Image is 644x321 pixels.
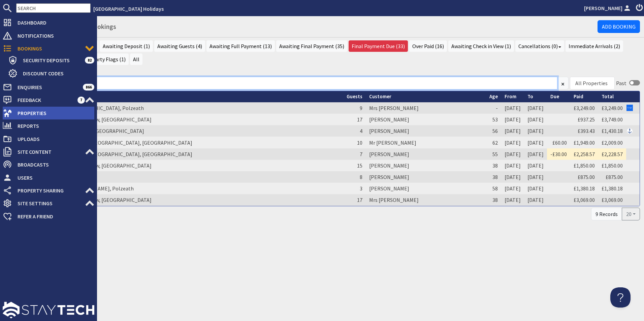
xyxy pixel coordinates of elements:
a: Awaiting Full Payment (13) [206,40,275,52]
a: £3,249.00 [602,105,623,111]
a: Final Payment Due (33) [349,40,408,52]
a: Immediate Arrivals (2) [566,40,623,52]
a: Dashboard [3,17,94,28]
a: Site Content [3,146,94,157]
a: Trevose View, [GEOGRAPHIC_DATA] [70,197,152,203]
a: Property Sharing [3,185,94,196]
span: Reports [12,120,94,131]
span: 7 [360,151,362,157]
td: 38 [486,194,501,206]
td: [DATE] [501,137,524,148]
a: £1,380.18 [602,185,623,192]
img: Referer: Google [626,105,633,111]
span: Uploads [12,134,94,144]
span: Enquiries [12,82,83,93]
a: £3,069.00 [574,197,595,203]
a: £393.43 [578,128,595,134]
td: [DATE] [501,160,524,171]
a: -£30.00 [550,151,567,157]
a: £875.00 [578,174,595,180]
td: 53 [486,114,501,125]
td: 55 [486,148,501,160]
a: Trevose View, [GEOGRAPHIC_DATA] [70,162,152,169]
a: [PERSON_NAME] [584,4,632,12]
a: Age [489,93,498,100]
a: Feedback 7 [3,95,94,105]
td: [PERSON_NAME] [366,114,486,125]
td: [DATE] [524,125,547,137]
td: [DATE] [524,137,547,148]
div: Past [616,79,626,87]
div: Combobox [570,77,615,90]
span: Refer a Friend [12,211,94,222]
a: £60.00 [552,139,567,146]
a: Properties [3,108,94,118]
a: Discount Codes [8,68,94,79]
td: [DATE] [524,102,547,114]
a: Security Deposits 82 [8,55,94,66]
a: Over Paid (16) [409,40,447,52]
a: £875.00 [606,174,623,180]
td: [DATE] [501,194,524,206]
button: 20 [622,208,640,220]
td: [DATE] [501,125,524,137]
span: 8 [360,174,362,180]
a: Site Settings [3,198,94,209]
input: Search... [20,77,557,90]
a: [PERSON_NAME], Polzeath [70,185,134,192]
a: Guests [347,93,362,100]
span: 15 [357,162,362,169]
span: Broadcasts [12,159,94,170]
td: [PERSON_NAME] [366,148,486,160]
a: From [505,93,516,100]
span: Site Content [12,146,85,157]
td: [DATE] [501,148,524,160]
img: Referer: West Country Beach Holidays [626,128,633,134]
td: [DATE] [501,171,524,183]
span: 7 [77,97,85,103]
span: Feedback [12,95,77,105]
a: Paid [574,93,583,100]
td: [DATE] [524,171,547,183]
a: £1,380.18 [574,185,595,192]
span: 866 [83,84,94,91]
a: [GEOGRAPHIC_DATA], Polzeath [70,105,144,111]
div: 9 Records [591,208,622,220]
td: [DATE] [524,114,547,125]
a: Users [3,172,94,183]
td: [PERSON_NAME] [366,183,486,194]
a: Awaiting Final Payment (35) [276,40,347,52]
a: Party Flags (1) [89,53,129,65]
span: 10 [357,139,362,146]
td: [DATE] [501,114,524,125]
a: £1,850.00 [574,162,595,169]
a: Awaiting Deposit (1) [100,40,153,52]
a: £2,228.57 [602,151,623,157]
td: Mrs [PERSON_NAME] [366,194,486,206]
td: [DATE] [501,183,524,194]
td: [DATE] [524,183,547,194]
span: Dashboard [12,17,94,28]
input: SEARCH [16,3,91,13]
span: 4 [360,128,362,134]
td: Mrs [PERSON_NAME] [366,102,486,114]
a: Add Booking [598,20,640,33]
a: [GEOGRAPHIC_DATA] Holidays [93,5,164,12]
a: Uploads [3,134,94,144]
span: Property Sharing [12,185,85,196]
iframe: Toggle Customer Support [610,287,631,308]
td: [DATE] [501,102,524,114]
a: £1,850.00 [602,162,623,169]
td: [DATE] [524,194,547,206]
td: [DATE] [524,148,547,160]
a: £3,749.00 [602,116,623,123]
a: Total [602,93,614,100]
span: 9 [360,105,362,111]
a: All [130,53,142,65]
span: Site Settings [12,198,85,209]
a: Cowrie - [GEOGRAPHIC_DATA], [GEOGRAPHIC_DATA] [70,151,192,157]
a: Reports [3,120,94,131]
span: 82 [85,57,94,64]
a: Awaiting Check in View (1) [448,40,514,52]
img: staytech_l_w-4e588a39d9fa60e82540d7cfac8cfe4b7147e857d3e8dbdfbd41c59d52db0ec4.svg [3,302,94,318]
